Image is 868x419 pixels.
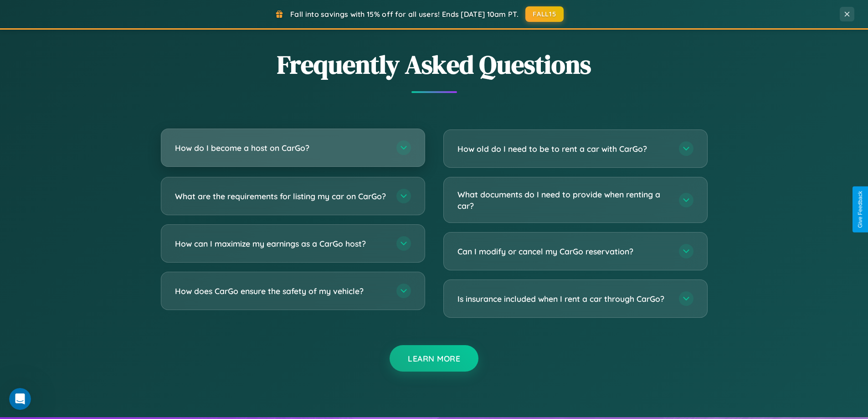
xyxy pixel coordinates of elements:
h3: Can I modify or cancel my CarGo reservation? [457,246,670,257]
div: Give Feedback [857,191,863,228]
iframe: Intercom live chat [9,388,31,410]
h3: How can I maximize my earnings as a CarGo host? [175,238,387,249]
h3: How does CarGo ensure the safety of my vehicle? [175,285,387,297]
button: Learn More [390,345,478,372]
button: FALL15 [525,6,564,22]
h3: How old do I need to be to rent a car with CarGo? [457,143,670,155]
span: Fall into savings with 15% off for all users! Ends [DATE] 10am PT. [290,10,519,19]
h3: What documents do I need to provide when renting a car? [457,189,670,211]
h3: Is insurance included when I rent a car through CarGo? [457,293,670,305]
h2: Frequently Asked Questions [161,47,708,82]
h3: How do I become a host on CarGo? [175,142,387,154]
h3: What are the requirements for listing my car on CarGo? [175,191,387,202]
